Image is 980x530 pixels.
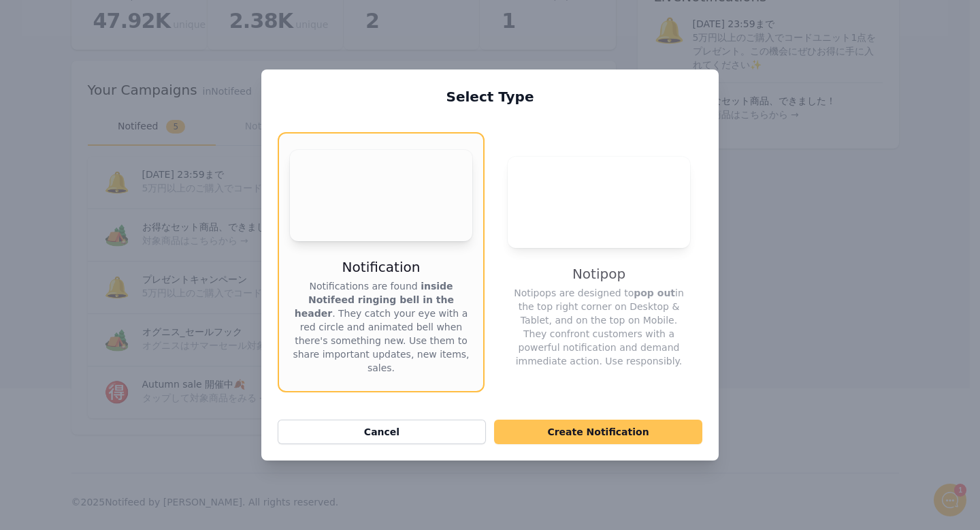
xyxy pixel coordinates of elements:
strong: inside Notifeed ringing bell in the header [295,281,454,319]
h3: Notification [342,258,421,277]
h3: Notipop [572,264,625,283]
h2: Select Type [278,89,702,105]
span: New conversation [88,113,163,124]
button: Your browser does not support the video tag.NotificationNotifications are found inside Notifeed r... [278,132,485,392]
span: We run on Gist [114,442,172,451]
p: Notipops are designed to in the top right corner on Desktop & Tablet, and on the top on Mobile. T... [508,286,690,368]
button: Create Notification [494,420,702,444]
button: Cancel [278,420,486,444]
video: Your browser does not support the video tag. [508,157,690,248]
button: Your browser does not support the video tag.NotipopNotipops are designed topop outin the top righ... [495,132,702,392]
strong: pop out [634,287,675,298]
video: Your browser does not support the video tag. [290,150,472,241]
button: New conversation [11,104,261,133]
p: Notifications are found . They catch your eye with a red circle and animated bell when there's so... [290,279,472,375]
